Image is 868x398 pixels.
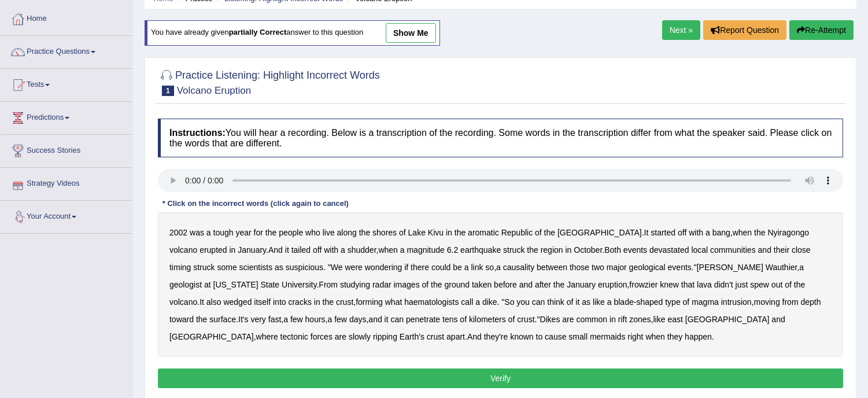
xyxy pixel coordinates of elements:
[623,245,647,255] b: events
[204,280,211,289] b: at
[453,263,462,272] b: be
[766,263,797,272] b: Wauthier
[582,297,590,307] b: as
[209,315,236,324] b: surface
[319,280,338,289] b: From
[158,368,843,388] button: Verify
[794,280,805,289] b: the
[250,315,265,324] b: very
[446,228,452,237] b: in
[158,198,353,209] div: * Click on the incorrect words (click again to cancel)
[644,228,649,237] b: It
[651,228,675,237] b: started
[792,245,811,255] b: close
[472,280,492,289] b: taken
[464,263,469,272] b: a
[467,332,482,341] b: And
[385,315,389,324] b: it
[372,280,391,289] b: radar
[349,332,371,341] b: slowly
[653,315,666,324] b: like
[169,297,197,307] b: volcano
[238,315,248,324] b: It's
[665,297,680,307] b: type
[510,332,533,341] b: known
[577,315,608,324] b: common
[305,315,326,324] b: hours
[689,228,703,237] b: with
[217,263,237,272] b: some
[378,245,397,255] b: when
[553,280,564,289] b: the
[442,315,457,324] b: tens
[407,245,445,255] b: magnitude
[469,315,506,324] b: kilometers
[169,280,202,289] b: geologist
[206,228,211,237] b: a
[169,228,187,237] b: 2002
[279,228,303,237] b: people
[394,280,420,289] b: images
[385,297,402,307] b: what
[446,332,465,341] b: apart
[575,297,579,307] b: it
[365,263,402,272] b: wondering
[427,332,444,341] b: crust
[662,20,700,40] a: Next »
[1,135,132,164] a: Success Stories
[453,245,458,255] b: 2
[223,297,252,307] b: wedged
[1,201,132,230] a: Your Account
[660,280,679,289] b: knew
[721,297,752,307] b: intrusion
[447,245,452,255] b: 6
[471,263,483,272] b: link
[256,332,278,341] b: where
[331,263,343,272] b: We
[239,263,273,272] b: scientists
[547,297,564,307] b: think
[667,315,682,324] b: east
[200,245,227,255] b: erupted
[517,315,534,324] b: crust
[771,280,782,289] b: out
[496,263,501,272] b: a
[667,332,682,341] b: they
[158,212,843,357] div: . , . , . . . " , ." , . , . , . " - , . , , , ." , , . .
[692,297,719,307] b: magma
[461,297,473,307] b: call
[336,297,353,307] b: crust
[314,297,320,307] b: in
[468,228,499,237] b: aromatic
[404,263,408,272] b: if
[503,263,534,272] b: causality
[540,315,560,324] b: Dikes
[774,245,789,255] b: their
[714,280,733,289] b: didn't
[508,315,515,324] b: of
[614,297,634,307] b: blade
[280,332,308,341] b: tectonic
[229,28,287,37] b: partially correct
[260,280,279,289] b: State
[636,297,663,307] b: shaped
[206,297,221,307] b: also
[568,332,588,341] b: small
[697,263,763,272] b: [PERSON_NAME]
[557,228,642,237] b: [GEOGRAPHIC_DATA]
[537,263,567,272] b: between
[428,228,444,237] b: Kivu
[431,280,442,289] b: the
[541,245,563,255] b: region
[754,297,780,307] b: moving
[593,297,605,307] b: like
[169,315,194,324] b: toward
[460,245,501,255] b: earthquake
[536,332,543,341] b: to
[386,23,436,43] a: show me
[503,245,525,255] b: struck
[422,280,429,289] b: of
[213,228,234,237] b: tough
[213,280,258,289] b: [US_STATE]
[604,245,621,255] b: Both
